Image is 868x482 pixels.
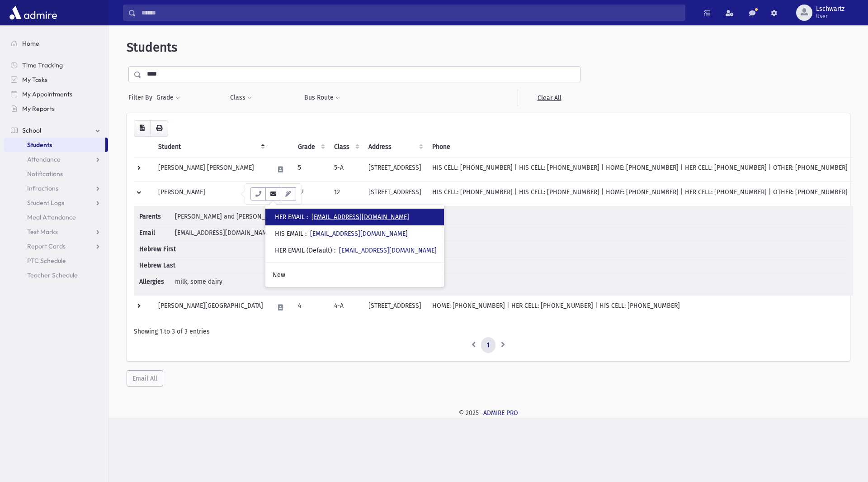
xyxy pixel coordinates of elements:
[22,39,39,48] span: Home
[27,184,58,192] span: Infractions
[4,253,108,268] a: PTC Schedule
[329,295,363,320] td: 4-A
[22,61,63,69] span: Time Tracking
[427,295,853,320] td: HOME: [PHONE_NUMBER] | HER CELL: [PHONE_NUMBER] | HIS CELL: [PHONE_NUMBER]
[7,4,59,22] img: AdmirePro
[27,170,63,178] span: Notifications
[4,239,108,253] a: Report Cards
[427,157,853,181] td: HIS CELL: [PHONE_NUMBER] | HIS CELL: [PHONE_NUMBER] | HOME: [PHONE_NUMBER] | HER CELL: [PHONE_NUM...
[339,247,437,254] a: [EMAIL_ADDRESS][DOMAIN_NAME]
[127,40,177,55] span: Students
[481,337,495,353] a: 1
[334,247,335,254] span: :
[4,87,108,101] a: My Appointments
[128,93,156,102] span: Filter By
[136,5,685,21] input: Search
[175,278,222,286] span: milk, some dairy
[275,212,409,222] div: HER EMAIL
[22,76,47,84] span: My Tasks
[292,181,329,206] td: 12
[27,271,78,279] span: Teacher Schedule
[4,72,108,87] a: My Tasks
[305,230,307,238] span: :
[22,90,72,98] span: My Appointments
[275,229,408,239] div: HIS EMAIL
[139,228,173,238] span: Email
[156,90,180,106] button: Grade
[292,137,329,157] th: Grade: activate to sort column ascending
[4,123,108,138] a: School
[329,137,363,157] th: Class: activate to sort column ascending
[139,277,173,286] span: Allergies
[4,210,108,224] a: Meal Attendance
[4,268,108,282] a: Teacher Schedule
[816,5,844,13] span: Lschwartz
[311,213,409,221] a: [EMAIL_ADDRESS][DOMAIN_NAME]
[4,138,105,152] a: Students
[816,13,844,20] span: User
[27,213,76,221] span: Meal Attendance
[307,213,308,221] span: :
[127,370,163,387] button: Email All
[134,120,151,137] button: CSV
[363,181,427,206] td: [STREET_ADDRESS]
[153,181,269,206] td: [PERSON_NAME]
[175,213,283,220] span: [PERSON_NAME] and [PERSON_NAME]
[153,157,269,181] td: [PERSON_NAME] [PERSON_NAME]
[4,58,108,72] a: Time Tracking
[175,229,273,237] span: [EMAIL_ADDRESS][DOMAIN_NAME]
[230,90,252,106] button: Class
[363,137,427,157] th: Address: activate to sort column ascending
[139,212,173,221] span: Parents
[139,244,176,254] span: Hebrew First
[27,257,66,265] span: PTC Schedule
[275,246,437,255] div: HER EMAIL (Default)
[363,295,427,320] td: [STREET_ADDRESS]
[4,152,108,167] a: Attendance
[150,120,168,137] button: Print
[4,167,108,181] a: Notifications
[427,181,853,206] td: HIS CELL: [PHONE_NUMBER] | HIS CELL: [PHONE_NUMBER] | HOME: [PHONE_NUMBER] | HER CELL: [PHONE_NUM...
[134,327,843,336] div: Showing 1 to 3 of 3 entries
[518,90,580,106] a: Clear All
[139,261,175,270] span: Hebrew Last
[27,242,66,250] span: Report Cards
[27,141,52,149] span: Students
[329,181,363,206] td: 12
[153,137,269,157] th: Student: activate to sort column descending
[27,228,58,236] span: Test Marks
[483,409,518,417] a: ADMIRE PRO
[27,155,61,163] span: Attendance
[4,36,108,51] a: Home
[329,157,363,181] td: 5-A
[22,105,55,113] span: My Reports
[304,90,340,106] button: Bus Route
[281,187,296,200] button: Email Templates
[292,157,329,181] td: 5
[292,295,329,320] td: 4
[22,126,41,134] span: School
[310,230,408,238] a: [EMAIL_ADDRESS][DOMAIN_NAME]
[4,181,108,196] a: Infractions
[265,267,444,283] a: New
[363,157,427,181] td: [STREET_ADDRESS]
[4,196,108,210] a: Student Logs
[4,101,108,116] a: My Reports
[123,408,854,418] div: © 2025 -
[427,137,853,157] th: Phone
[27,199,64,207] span: Student Logs
[153,295,269,320] td: [PERSON_NAME][GEOGRAPHIC_DATA]
[4,224,108,239] a: Test Marks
